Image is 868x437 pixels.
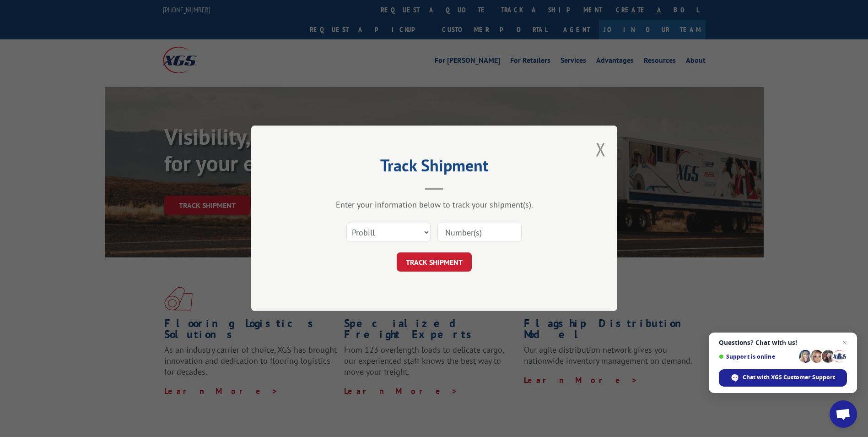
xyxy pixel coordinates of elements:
span: Questions? Chat with us! [719,339,847,346]
span: Close chat [839,337,850,348]
div: Open chat [830,400,857,428]
button: TRACK SHIPMENT [397,253,472,272]
span: Chat with XGS Customer Support [743,373,835,382]
input: Number(s) [437,223,522,242]
div: Chat with XGS Customer Support [719,369,847,387]
span: Support is online [719,353,796,360]
button: Close modal [596,137,606,161]
div: Enter your information below to track your shipment(s). [297,200,571,210]
h2: Track Shipment [297,159,571,176]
